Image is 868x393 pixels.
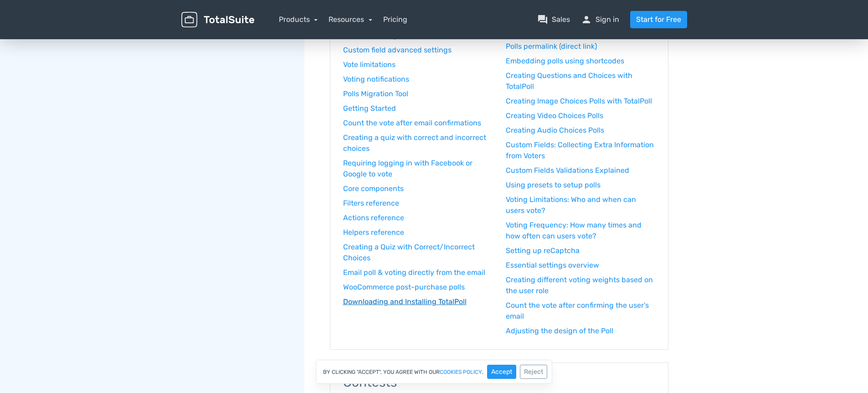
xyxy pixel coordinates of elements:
a: WooCommerce post-purchase polls [343,282,493,293]
a: Creating different voting weights based on the user role [506,274,655,296]
a: personSign in [581,14,619,25]
a: Vote limitations [343,59,493,70]
a: Filters reference [343,198,493,209]
a: Creating a quiz with correct and incorrect choices [343,132,493,154]
a: Downloading and Installing TotalPoll [343,296,493,307]
a: Core components [343,183,493,194]
a: Creating Audio Choices Polls [506,125,655,136]
a: Email poll & voting directly from the email [343,267,493,278]
a: Polls permalink (direct link) [506,41,655,52]
a: Getting Started [343,103,493,114]
a: Voting Frequency: How many times and how often can users vote? [506,220,655,242]
img: TotalSuite for WordPress [181,12,254,28]
a: Products [279,15,318,24]
a: Requiring logging in with Facebook or Google to vote [343,158,493,180]
a: Count the vote after confirming the user’s email [506,300,655,322]
a: Resources [329,15,372,24]
a: Voting notifications [343,74,493,85]
a: question_answerSales [537,14,570,25]
a: Custom field advanced settings [343,45,493,56]
h3: Contests [343,376,655,390]
button: Accept [487,365,516,379]
a: Helpers reference [343,227,493,238]
a: Start for Free [630,11,687,28]
a: cookies policy [440,369,482,375]
a: Creating a Quiz with Correct/Incorrect Choices [343,242,493,264]
a: Adjusting the design of the Poll [506,326,655,336]
button: Reject [520,365,547,379]
a: Count the vote after email confirmations [343,118,493,129]
a: Creating Video Choices Polls [506,110,655,121]
a: Custom Fields: Collecting Extra Information from Voters [506,140,655,161]
a: Essential settings overview [506,260,655,271]
a: Actions reference [343,212,493,223]
a: Creating Questions and Choices with TotalPoll [506,70,655,92]
a: Embedding polls using shortcodes [506,56,655,67]
a: Setting up reCaptcha [506,245,655,256]
span: question_answer [537,14,548,25]
a: Using presets to setup polls [506,180,655,191]
a: Polls Migration Tool [343,88,493,99]
a: Pricing [383,14,407,25]
div: By clicking "Accept", you agree with our . [316,360,552,384]
span: person [581,14,592,25]
a: Voting Limitations: Who and when can users vote? [506,194,655,216]
a: Creating Image Choices Polls with TotalPoll [506,96,655,107]
a: Custom Fields Validations Explained [506,165,655,176]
